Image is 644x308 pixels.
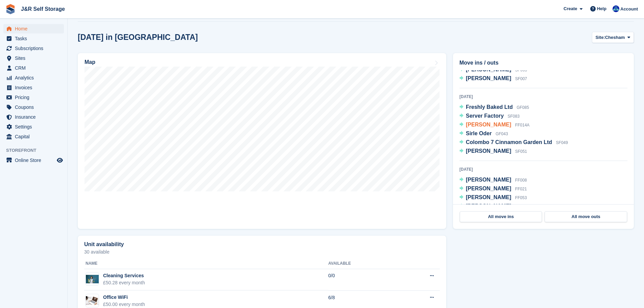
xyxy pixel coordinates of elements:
[556,140,568,145] span: SF049
[460,211,542,222] a: All move ins
[459,166,627,172] div: [DATE]
[496,132,508,136] span: GF043
[3,34,64,43] a: menu
[515,68,527,72] span: SF003
[459,94,627,100] div: [DATE]
[15,102,55,112] span: Coupons
[597,5,606,12] span: Help
[545,211,627,222] a: All move outs
[15,24,55,33] span: Home
[459,193,527,202] a: [PERSON_NAME] FF053
[3,73,64,82] a: menu
[515,195,527,200] span: FF053
[459,147,527,156] a: [PERSON_NAME] SF051
[515,187,527,191] span: FF021
[508,114,520,119] span: SF083
[459,202,541,211] a: [PERSON_NAME] FF063, SF110
[466,186,511,191] span: [PERSON_NAME]
[56,156,64,164] a: Preview store
[3,156,64,165] a: menu
[15,53,55,63] span: Sites
[3,83,64,92] a: menu
[459,129,508,138] a: Sirle Oder GF043
[3,93,64,102] a: menu
[466,194,511,200] span: [PERSON_NAME]
[6,147,67,154] span: Storefront
[459,74,527,83] a: [PERSON_NAME] SF007
[15,156,55,165] span: Online Store
[517,105,529,110] span: GF085
[515,178,527,183] span: FF008
[466,139,552,145] span: Colombo 7 Cinnamon Garden Ltd
[3,63,64,73] a: menu
[3,53,64,63] a: menu
[459,121,529,129] a: [PERSON_NAME] FF014A
[15,112,55,122] span: Insurance
[103,301,145,308] div: £50.00 every month
[103,294,145,301] div: Office WiFi
[103,272,145,279] div: Cleaning Services
[78,53,446,229] a: Map
[15,63,55,73] span: CRM
[459,59,627,67] h2: Move ins / outs
[466,113,504,119] span: Server Factory
[328,269,397,290] td: 0/0
[466,67,511,72] span: [PERSON_NAME]
[3,112,64,122] a: menu
[466,122,511,127] span: [PERSON_NAME]
[466,75,511,81] span: [PERSON_NAME]
[15,44,55,53] span: Subscriptions
[84,250,440,254] p: 30 available
[86,296,99,305] img: wifi.jpg
[459,112,520,121] a: Server Factory SF083
[328,258,397,269] th: Available
[84,258,328,269] th: Name
[5,4,16,14] img: stora-icon-8386f47178a22dfd0bd8f6a31ec36ba5ce8667c1dd55bd0f319d3a0aa187defe.svg
[15,122,55,132] span: Settings
[84,241,124,247] h2: Unit availability
[466,203,511,209] span: [PERSON_NAME]
[613,5,619,12] img: Steve Revell
[459,176,527,185] a: [PERSON_NAME] FF008
[515,123,530,127] span: FF014A
[3,102,64,112] a: menu
[3,24,64,33] a: menu
[620,6,638,13] span: Account
[18,3,68,15] a: J&R Self Storage
[3,132,64,141] a: menu
[564,5,577,12] span: Create
[15,73,55,82] span: Analytics
[15,34,55,43] span: Tasks
[15,132,55,141] span: Capital
[78,33,198,42] h2: [DATE] in [GEOGRAPHIC_DATA]
[459,103,529,112] a: Freshly Baked Ltd GF085
[596,34,605,41] span: Site:
[3,44,64,53] a: menu
[459,138,568,147] a: Colombo 7 Cinnamon Garden Ltd SF049
[605,34,625,41] span: Chesham
[466,148,511,154] span: [PERSON_NAME]
[3,122,64,132] a: menu
[466,104,513,110] span: Freshly Baked Ltd
[515,149,527,154] span: SF051
[459,185,527,193] a: [PERSON_NAME] FF021
[592,32,634,43] button: Site: Chesham
[86,275,99,284] img: cleaning.jpg
[15,93,55,102] span: Pricing
[85,59,95,65] h2: Map
[466,131,492,136] span: Sirle Oder
[515,76,527,81] span: SF007
[15,83,55,92] span: Invoices
[103,279,145,286] div: £50.28 every month
[466,177,511,183] span: [PERSON_NAME]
